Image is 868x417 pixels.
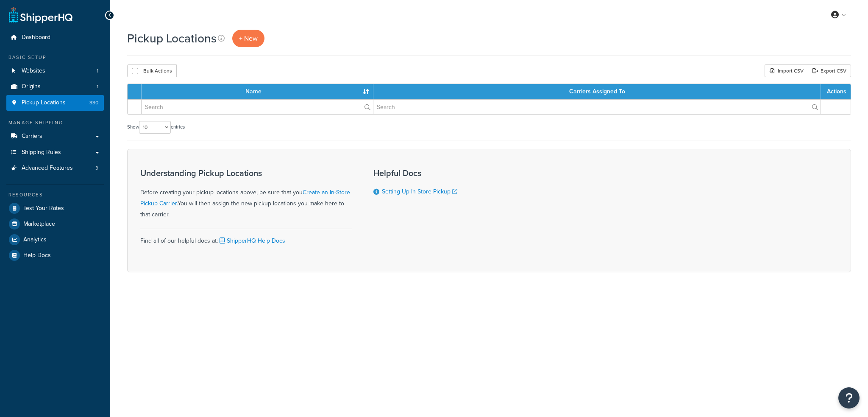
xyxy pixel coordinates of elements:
a: Help Docs [6,248,104,263]
a: Advanced Features 3 [6,160,104,176]
span: Pickup Locations [22,99,66,106]
th: Carriers Assigned To [373,84,821,99]
a: Websites 1 [6,63,104,79]
a: Export CSV [808,64,851,77]
a: Test Your Rates [6,201,104,216]
div: Before creating your pickup locations above, be sure that you You will then assign the new pickup... [140,168,352,220]
span: Websites [22,67,45,75]
div: Manage Shipping [6,119,104,126]
span: Test Your Rates [23,205,64,212]
a: + New [232,30,264,47]
select: Showentries [139,121,171,134]
input: Search [373,100,821,114]
label: Show entries [127,121,185,134]
input: Search [142,100,373,114]
a: Analytics [6,232,104,247]
a: Origins 1 [6,79,104,95]
span: 1 [97,83,98,90]
li: Advanced Features [6,160,104,176]
li: Pickup Locations [6,95,104,111]
span: Advanced Features [22,165,73,172]
span: Analytics [23,236,47,243]
h3: Understanding Pickup Locations [140,168,352,178]
h3: Helpful Docs [373,168,467,178]
a: ShipperHQ Help Docs [218,236,285,245]
div: Basic Setup [6,54,104,61]
th: Name [142,84,373,99]
button: Bulk Actions [127,64,177,77]
span: 330 [89,99,98,106]
a: Setting Up In-Store Pickup [382,187,457,196]
a: Marketplace [6,216,104,232]
span: Marketplace [23,221,55,228]
a: Carriers [6,129,104,144]
span: Carriers [22,133,42,140]
a: Shipping Rules [6,145,104,160]
a: Pickup Locations 330 [6,95,104,111]
h1: Pickup Locations [127,30,217,47]
a: ShipperHQ Home [9,6,72,23]
span: Dashboard [22,34,50,41]
span: Shipping Rules [22,149,61,156]
th: Actions [821,84,851,99]
div: Find all of our helpful docs at: [140,229,352,246]
li: Websites [6,63,104,79]
a: Dashboard [6,30,104,45]
button: Open Resource Center [838,387,860,409]
span: Origins [22,83,41,90]
div: Resources [6,191,104,199]
span: 3 [95,165,98,172]
li: Origins [6,79,104,95]
span: Help Docs [23,252,51,259]
span: + New [239,34,258,43]
div: Import CSV [765,64,808,77]
span: 1 [97,67,98,75]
